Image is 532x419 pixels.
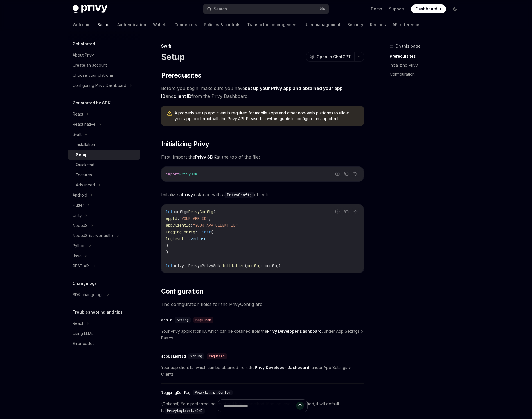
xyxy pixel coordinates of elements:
button: REST API [68,261,140,271]
span: , [238,223,240,228]
a: Recipes [370,18,386,31]
a: this guide [271,116,291,121]
span: : . [195,229,202,235]
span: import [166,172,179,177]
div: React [73,320,83,327]
div: Installation [76,141,95,148]
button: Send message [296,402,304,410]
span: Dashboard [416,6,437,12]
a: Welcome [73,18,91,31]
span: A properly set up app client is required for mobile apps and other non-web platforms to allow you... [175,110,358,121]
div: React native [73,121,96,128]
a: Support [389,6,404,12]
button: NodeJS [68,220,140,231]
span: config [247,263,260,268]
div: SDK changelogs [73,291,103,298]
div: Python [73,242,85,249]
button: Copy the contents from the code block [343,208,350,215]
a: Privy Developer Dashboard [267,329,322,334]
span: String [190,354,202,359]
a: set up your Privy app and obtained your app ID [161,85,343,99]
a: client ID [173,93,191,99]
a: Prerequisites [390,52,464,61]
a: Error codes [68,339,140,349]
span: Your Privy application ID, which can be obtained from the , under App Settings > Basics [161,328,364,341]
span: Open in ChatGPT [317,54,351,60]
span: String [177,318,189,322]
a: Installation [68,139,140,150]
div: REST API [73,263,90,269]
span: "YOUR_APP_CLIENT_ID" [193,223,238,228]
div: Configuring Privy Dashboard [73,82,126,89]
a: Transaction management [247,18,298,31]
span: appClientId [166,223,191,228]
span: On this page [395,43,421,49]
span: appId [166,216,177,221]
div: Unity [73,212,82,219]
div: Android [73,192,87,199]
span: Your app client ID, which can be obtained from the , under App Settings > Clients [161,364,364,378]
button: Report incorrect code [334,208,341,215]
span: Configuration [161,287,203,296]
div: Features [76,172,92,178]
span: privy: Privy [173,263,200,268]
a: Demo [371,6,382,12]
a: User management [305,18,341,31]
button: React [68,318,140,328]
span: Before you begin, make sure you have and from the Privy Dashboard. [161,84,364,100]
span: Initialize a instance with a object: [161,191,364,199]
span: initialize [222,263,245,268]
button: Copy the contents from the code block [343,170,350,177]
button: Ask AI [352,170,359,177]
div: Using LLMs [73,330,93,337]
button: Configuring Privy Dashboard [68,80,140,91]
a: Using LLMs [68,328,140,339]
button: React [68,109,140,119]
div: appId [161,317,172,323]
a: Security [347,18,363,31]
div: NodeJS [73,222,88,229]
a: Dashboard [411,4,446,13]
button: Android [68,190,140,200]
button: Ask AI [352,208,359,215]
h5: Get started [73,40,95,47]
div: Flutter [73,202,84,209]
div: appClientId [161,353,186,359]
a: Features [68,170,140,180]
h5: Troubleshooting and tips [73,309,123,316]
span: ( [213,209,215,214]
a: Authentication [117,18,146,31]
div: Quickstart [76,161,94,168]
a: About Privy [68,50,140,60]
div: About Privy [73,52,94,58]
div: Create an account [73,62,107,69]
h1: Setup [161,52,184,62]
span: Prerequisites [161,71,201,80]
span: , [209,216,211,221]
span: init [202,229,211,235]
span: logLevel [166,236,184,241]
button: Toggle dark mode [450,4,459,13]
span: let [166,209,173,214]
span: Initializing Privy [161,139,209,148]
code: PrivyConfig [225,192,254,198]
a: Privy Developer Dashboard [255,365,309,370]
svg: Warning [167,111,172,116]
div: NodeJS (server-auth) [73,232,113,239]
div: loggingConfig [161,390,190,395]
strong: Privy [182,192,193,197]
div: Swift [73,131,82,138]
button: Advanced [68,180,140,190]
h5: Changelogs [73,280,97,287]
a: Quickstart [68,160,140,170]
button: Report incorrect code [334,170,341,177]
div: Java [73,253,82,259]
span: : config) [260,263,281,268]
div: Search... [214,6,229,12]
span: = [200,263,202,268]
span: verbose [191,236,206,241]
span: : . [184,236,191,241]
span: The configuration fields for the PrivyConfig are: [161,300,364,308]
